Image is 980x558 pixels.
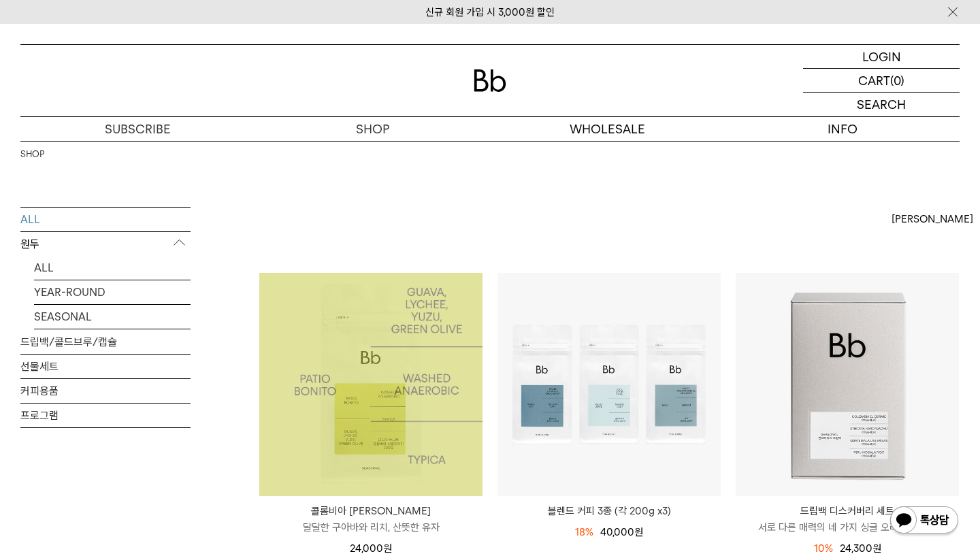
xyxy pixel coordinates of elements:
a: 콜롬비아 [PERSON_NAME] 달달한 구아바와 리치, 산뜻한 유자 [259,503,483,536]
p: CART [858,69,890,92]
span: 원 [634,526,643,538]
p: WHOLESALE [490,117,725,141]
span: 원 [383,542,392,555]
img: 드립백 디스커버리 세트 [736,273,959,496]
span: 원 [872,542,881,555]
img: 1000001276_add2_03.jpg [259,273,483,496]
a: 콜롬비아 파티오 보니토 [259,273,483,496]
a: 드립백 디스커버리 세트 서로 다른 매력의 네 가지 싱글 오리진 드립백 [736,503,959,536]
p: 달달한 구아바와 리치, 산뜻한 유자 [259,519,483,536]
p: INFO [725,117,960,141]
a: CART (0) [803,69,960,93]
p: (0) [890,69,904,92]
a: 선물세트 [20,355,191,378]
span: [PERSON_NAME] [892,211,973,227]
a: 블렌드 커피 3종 (각 200g x3) [497,503,721,519]
a: 신규 회원 가입 시 3,000원 할인 [425,6,555,18]
a: LOGIN [803,45,960,69]
a: 커피용품 [20,379,191,403]
p: SEARCH [857,93,906,116]
a: SEASONAL [34,305,191,329]
img: 블렌드 커피 3종 (각 200g x3) [497,273,721,496]
div: 10% [814,540,833,557]
img: 로고 [474,69,506,92]
a: SHOP [255,117,490,141]
a: 드립백/콜드브루/캡슐 [20,330,191,354]
span: 40,000 [600,526,643,538]
img: 카카오톡 채널 1:1 채팅 버튼 [889,505,960,538]
p: 서로 다른 매력의 네 가지 싱글 오리진 드립백 [736,519,959,536]
a: 프로그램 [20,404,191,427]
a: ALL [20,208,191,231]
p: 원두 [20,232,191,257]
p: 드립백 디스커버리 세트 [736,503,959,519]
p: LOGIN [862,45,901,68]
span: 24,000 [350,542,392,555]
div: 18% [575,524,593,540]
a: ALL [34,256,191,280]
p: 콜롬비아 [PERSON_NAME] [259,503,483,519]
a: SUBSCRIBE [20,117,255,141]
span: 24,300 [840,542,881,555]
a: YEAR-ROUND [34,280,191,304]
a: SHOP [20,148,44,161]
